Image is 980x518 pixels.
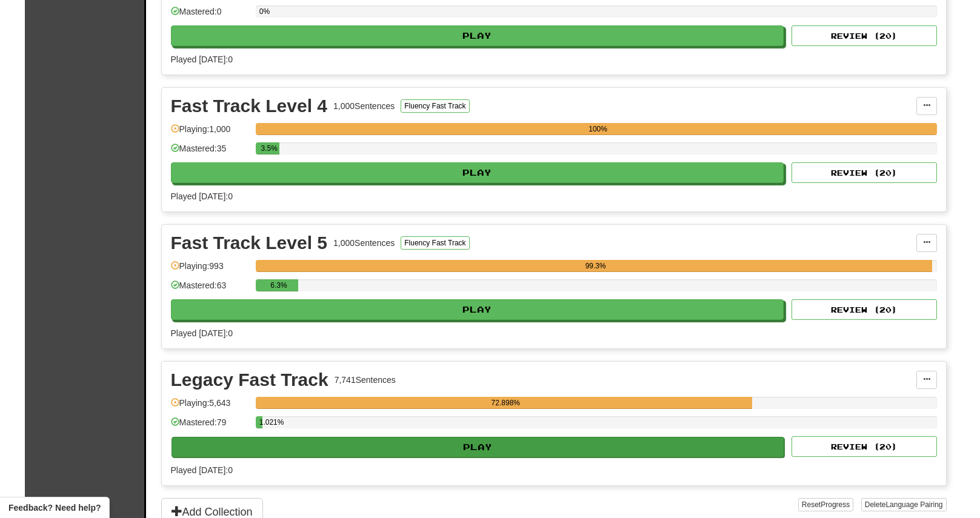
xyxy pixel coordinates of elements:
[171,397,250,417] div: Playing: 5,643
[792,436,937,457] button: Review (20)
[171,260,250,280] div: Playing: 993
[171,5,250,25] div: Mastered: 0
[171,234,328,252] div: Fast Track Level 5
[798,498,853,511] button: ResetProgress
[821,500,850,509] span: Progress
[885,500,942,509] span: Language Pairing
[171,465,233,475] span: Played [DATE]: 0
[171,142,250,162] div: Mastered: 35
[171,123,250,143] div: Playing: 1,000
[259,123,937,135] div: 100%
[401,236,469,250] button: Fluency Fast Track
[333,100,395,112] div: 1,000 Sentences
[259,416,262,428] div: 1.021%
[171,371,328,389] div: Legacy Fast Track
[792,162,937,183] button: Review (20)
[171,191,233,201] span: Played [DATE]: 0
[171,328,233,338] span: Played [DATE]: 0
[171,299,784,320] button: Play
[333,237,395,249] div: 1,000 Sentences
[335,374,396,386] div: 7,741 Sentences
[792,299,937,320] button: Review (20)
[171,279,250,299] div: Mastered: 63
[171,416,250,436] div: Mastered: 79
[259,397,752,409] div: 72.898%
[171,162,784,183] button: Play
[401,99,469,113] button: Fluency Fast Track
[171,25,784,46] button: Play
[259,279,299,291] div: 6.3%
[259,142,279,154] div: 3.5%
[8,502,101,514] span: Open feedback widget
[861,498,947,511] button: DeleteLanguage Pairing
[171,55,233,64] span: Played [DATE]: 0
[172,437,785,457] button: Play
[171,97,328,115] div: Fast Track Level 4
[259,260,932,272] div: 99.3%
[792,25,937,46] button: Review (20)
